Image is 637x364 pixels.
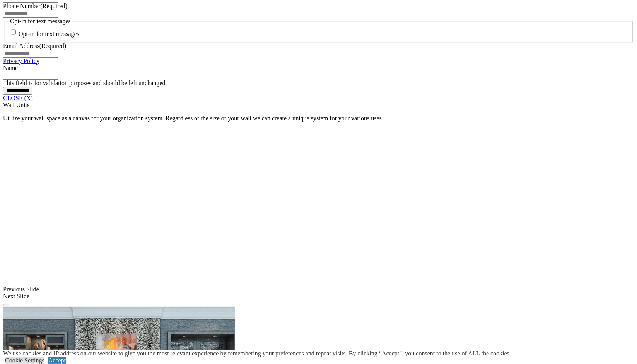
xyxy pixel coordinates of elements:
legend: Opt-in for text messages [9,18,72,25]
a: Accept [48,357,66,364]
a: CLOSE (X) [3,95,33,101]
span: (Required) [39,43,66,49]
label: Opt-in for text messages [19,31,79,38]
label: Phone Number [3,3,67,9]
span: Wall Units [3,102,29,108]
button: Click here to pause slide show [3,304,9,306]
label: Email Address [3,43,66,49]
div: Previous Slide [3,286,634,293]
div: Next Slide [3,293,634,300]
a: Cookie Settings [5,357,44,364]
div: This field is for validation purposes and should be left unchanged. [3,80,634,87]
label: Name [3,65,18,71]
p: Utilize your wall space as a canvas for your organization system. Regardless of the size of your ... [3,115,634,122]
div: We use cookies and IP address on our website to give you the most relevant experience by remember... [3,350,511,357]
span: (Required) [40,3,67,9]
a: Privacy Policy [3,58,39,64]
